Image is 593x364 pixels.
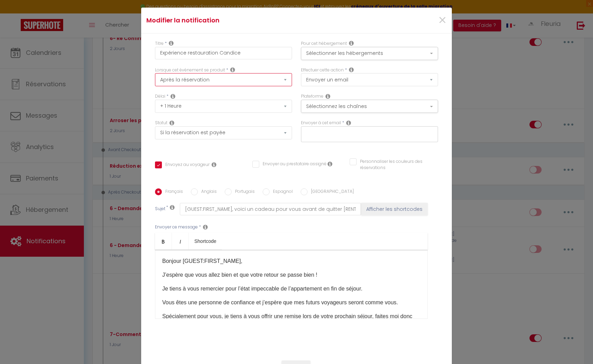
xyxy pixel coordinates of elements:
button: Ouvrir le widget de chat LiveChat [6,3,26,23]
i: Recipient [346,120,351,126]
p: Vous êtes une personne de confiance et j’espère que mes futurs voyageurs seront comme vous. [162,298,420,307]
label: Sujet [155,206,165,213]
h4: Modifier la notification [146,16,343,25]
i: Action Type [349,67,354,72]
button: Sélectionner les hébergements [301,47,438,60]
label: Envoyer à cet email [301,120,341,126]
label: Plateforme [301,93,323,100]
i: Subject [170,205,175,210]
i: Message [203,224,208,230]
label: [GEOGRAPHIC_DATA] [308,188,354,196]
span: × [438,10,447,31]
button: Afficher les shortcodes [361,203,428,215]
label: Envoyer ce message [155,224,198,230]
label: Titre [155,40,164,47]
i: Action Channel [325,94,330,99]
i: Title [169,40,174,46]
button: Sélectionnez les chaînes [301,100,438,113]
label: Anglais [198,188,217,196]
a: Shortcode [189,233,222,249]
label: Pour cet hébergement [301,40,347,47]
p: Bonjour [GUEST:FIRST_NAME], [162,257,420,265]
i: Action Time [171,94,175,99]
p: Spécialement pour vous, je tiens à vous offrir une remise lors de votre prochain séjour, faites m... [162,312,420,329]
label: Français [162,188,183,196]
label: Portugais [232,188,255,196]
a: Italic [172,233,189,249]
i: This Rental [349,40,354,46]
button: Close [438,13,447,28]
p: Je tiens à vous remercier pour l’état impeccable de l’appartement en fin de séjour. [162,285,420,293]
p: J’espère que vous allez bien et que votre retour se passe bien ! [162,271,420,279]
i: Booking status [169,120,174,126]
i: Envoyer au prestataire si il est assigné [328,161,332,167]
label: Espagnol [270,188,293,196]
i: Envoyer au voyageur [212,162,216,167]
i: Event Occur [230,67,235,72]
label: Lorsque cet événement se produit [155,67,225,73]
label: Effectuer cette action [301,67,344,73]
label: Statut [155,120,167,126]
label: Délai [155,93,165,100]
a: Bold [155,233,172,249]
